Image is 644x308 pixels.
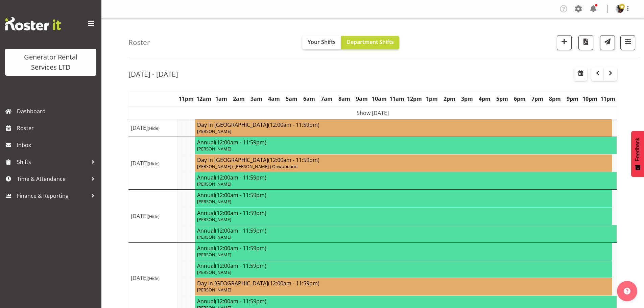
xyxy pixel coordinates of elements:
[215,298,266,305] span: (12:00am - 11:59pm)
[197,298,615,305] h4: Annual
[197,216,231,222] span: [PERSON_NAME]
[406,91,423,106] th: 12pm
[388,91,406,106] th: 11am
[215,244,266,252] span: (12:00am - 11:59pm)
[129,137,177,190] td: [DATE]
[599,91,617,106] th: 11pm
[620,35,635,50] button: Filter Shifts
[197,128,231,134] span: [PERSON_NAME]
[557,35,572,50] button: Add a new shift
[578,35,593,50] button: Download a PDF of the roster according to the set date range.
[215,262,266,269] span: (12:00am - 11:59pm)
[197,262,610,269] h4: Annual
[148,213,160,219] span: (Hide)
[248,91,265,106] th: 3am
[197,287,231,293] span: [PERSON_NAME]
[529,91,546,106] th: 7pm
[197,269,231,275] span: [PERSON_NAME]
[17,191,88,201] span: Finance & Reporting
[624,288,630,294] img: help-xxl-2.png
[476,91,494,106] th: 4pm
[335,91,353,106] th: 8am
[600,35,615,50] button: Send a list of all shifts for the selected filtered period to all rostered employees.
[197,157,610,163] h4: Day In [GEOGRAPHIC_DATA]
[129,119,177,137] td: [DATE]
[318,91,335,106] th: 7am
[616,5,624,13] img: zak-c4-tapling8d06a56ee3cf7edc30ba33f1efe9ca8c.png
[148,125,160,131] span: (Hide)
[423,91,441,106] th: 1pm
[347,38,394,46] span: Department Shifts
[302,36,341,49] button: Your Shifts
[215,209,266,217] span: (12:00am - 11:59pm)
[308,38,336,46] span: Your Shifts
[581,91,599,106] th: 10pm
[353,91,371,106] th: 9am
[265,91,283,106] th: 4am
[197,146,231,152] span: [PERSON_NAME]
[458,91,476,106] th: 3pm
[148,275,160,281] span: (Hide)
[494,91,511,106] th: 5pm
[215,174,266,181] span: (12:00am - 11:59pm)
[17,174,88,184] span: Time & Attendance
[197,198,231,205] span: [PERSON_NAME]
[564,91,581,106] th: 9pm
[283,91,301,106] th: 5am
[268,156,319,164] span: (12:00am - 11:59pm)
[197,139,615,146] h4: Annual
[197,234,231,240] span: [PERSON_NAME]
[631,131,644,177] button: Feedback - Show survey
[197,210,610,216] h4: Annual
[17,140,98,150] span: Inbox
[215,139,266,146] span: (12:00am - 11:59pm)
[268,121,319,128] span: (12:00am - 11:59pm)
[546,91,564,106] th: 8pm
[213,91,230,106] th: 1am
[17,123,98,133] span: Roster
[5,17,61,30] img: Rosterit website logo
[197,163,297,169] span: [PERSON_NAME] ( [PERSON_NAME] ) Onwubuariri
[197,280,610,287] h4: Day In [GEOGRAPHIC_DATA]
[197,121,610,128] h4: Day In [GEOGRAPHIC_DATA]
[215,191,266,199] span: (12:00am - 11:59pm)
[129,106,617,119] td: Show [DATE]
[511,91,529,106] th: 6pm
[17,106,98,116] span: Dashboard
[268,280,319,287] span: (12:00am - 11:59pm)
[197,181,231,187] span: [PERSON_NAME]
[635,138,641,161] span: Feedback
[371,91,388,106] th: 10am
[341,36,399,49] button: Department Shifts
[197,227,615,234] h4: Annual
[441,91,458,106] th: 2pm
[129,190,177,243] td: [DATE]
[12,52,90,72] div: Generator Rental Services LTD
[177,91,195,106] th: 11pm
[17,157,88,167] span: Shifts
[574,67,587,81] button: Select a specific date within the roster.
[195,91,213,106] th: 12am
[148,161,160,167] span: (Hide)
[197,192,610,198] h4: Annual
[128,70,178,78] h2: [DATE] - [DATE]
[197,245,610,252] h4: Annual
[128,39,150,46] h4: Roster
[215,227,266,234] span: (12:00am - 11:59pm)
[230,91,248,106] th: 2am
[300,91,318,106] th: 6am
[197,174,615,181] h4: Annual
[197,252,231,258] span: [PERSON_NAME]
